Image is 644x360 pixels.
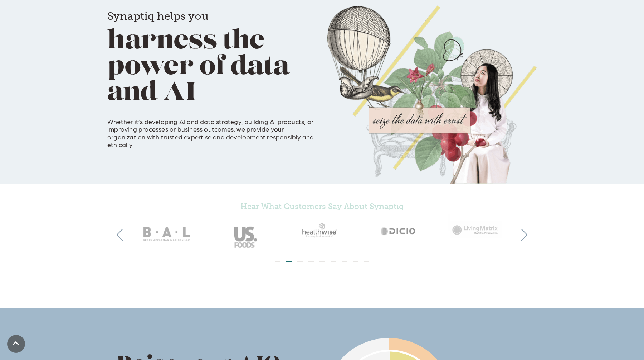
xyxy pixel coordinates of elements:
[275,261,280,262] li: Page dot 1
[107,155,182,173] iframe: Embedded CTA
[327,5,537,184] img: Collage of girl, balloon, bird, and butterfly, with seize the data with ernst text
[129,214,206,255] img: BAL_gray50
[286,261,292,262] li: Page dot 2
[206,214,283,255] img: USFoods_gray50
[331,261,336,262] li: Page dot 6
[438,214,515,244] img: Living Matrix
[107,10,209,23] span: Synaptiq helps you
[107,110,317,148] p: Whether it’s developing AI and data strategy, building AI products, or improving processes or bus...
[129,202,515,211] h5: Hear What Customers Say About Synaptiq
[107,0,317,106] h1: harness the power of data and AI
[197,155,290,173] iframe: Embedded CTA
[116,229,128,241] button: Previous
[361,214,438,246] img: Dicio
[516,229,528,241] button: Next
[342,261,347,262] li: Page dot 7
[308,261,314,262] li: Page dot 4
[353,261,358,262] li: Page dot 8
[283,214,361,246] img: Healthwise_gray50
[279,273,365,291] iframe: Embedded CTA
[319,261,325,262] li: Page dot 5
[364,261,369,262] li: Page dot 9
[297,261,303,262] li: Page dot 3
